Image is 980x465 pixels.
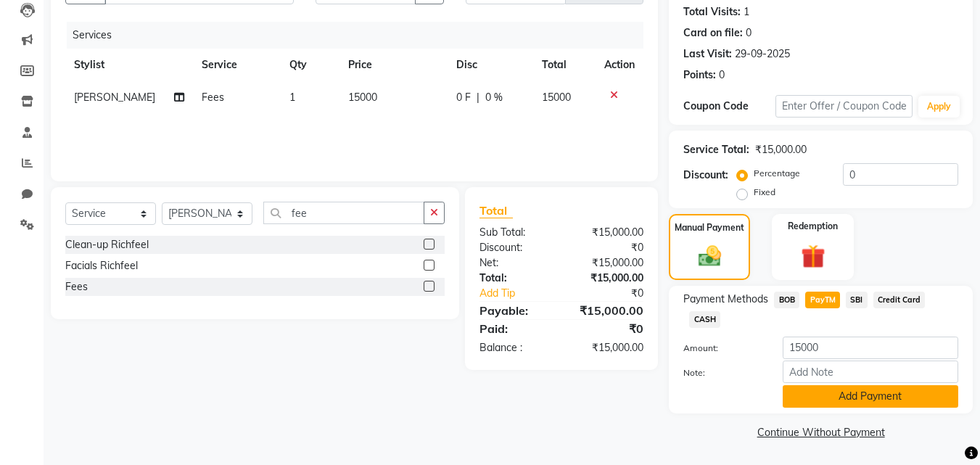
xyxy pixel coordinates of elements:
span: BOB [774,292,799,308]
div: Balance : [469,340,561,355]
div: ₹15,000.00 [561,340,654,355]
input: Amount [783,337,958,359]
div: Facials Richfeel [65,258,138,273]
span: Credit Card [873,292,926,308]
label: Percentage [754,167,800,180]
div: 0 [746,25,752,41]
div: ₹0 [561,240,654,255]
a: Add Tip [469,286,577,301]
input: Enter Offer / Coupon Code [775,95,913,118]
div: Fees [65,279,88,295]
span: CASH [689,311,720,328]
div: Last Visit: [683,46,732,62]
span: PayTM [805,292,840,308]
div: Total Visits: [683,4,741,20]
div: ₹15,000.00 [561,302,654,319]
div: 0 [719,67,725,83]
div: Coupon Code [683,99,775,114]
span: | [477,90,479,105]
div: 1 [744,4,749,20]
span: [PERSON_NAME] [74,91,155,104]
a: Continue Without Payment [672,425,970,440]
div: Payable: [469,302,561,319]
input: Search or Scan [263,202,424,224]
span: 15000 [348,91,377,104]
div: Net: [469,255,561,271]
button: Apply [918,96,960,118]
th: Qty [281,49,339,81]
div: Sub Total: [469,225,561,240]
div: Clean-up Richfeel [65,237,149,252]
div: Service Total: [683,142,749,157]
label: Fixed [754,186,775,199]
th: Stylist [65,49,193,81]
div: ₹0 [561,320,654,337]
th: Disc [448,49,533,81]
th: Total [533,49,596,81]
div: Card on file: [683,25,743,41]
span: Total [479,203,513,218]
label: Amount: [672,342,771,355]
span: 0 % [485,90,503,105]
th: Service [193,49,281,81]
div: Services [67,22,654,49]
span: 15000 [542,91,571,104]
div: 29-09-2025 [735,46,790,62]
th: Price [339,49,448,81]
label: Note: [672,366,771,379]
div: ₹0 [577,286,655,301]
div: ₹15,000.00 [561,225,654,240]
span: 1 [289,91,295,104]
label: Redemption [788,220,838,233]
span: Payment Methods [683,292,768,307]
img: _cash.svg [691,243,728,269]
label: Manual Payment [675,221,744,234]
div: Points: [683,67,716,83]
div: ₹15,000.00 [755,142,807,157]
span: Fees [202,91,224,104]
button: Add Payment [783,385,958,408]
div: Total: [469,271,561,286]
div: ₹15,000.00 [561,255,654,271]
div: ₹15,000.00 [561,271,654,286]
div: Discount: [683,168,728,183]
div: Paid: [469,320,561,337]
div: Discount: [469,240,561,255]
span: 0 F [456,90,471,105]
span: SBI [846,292,868,308]
th: Action [596,49,643,81]
input: Add Note [783,361,958,383]
img: _gift.svg [794,242,833,271]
